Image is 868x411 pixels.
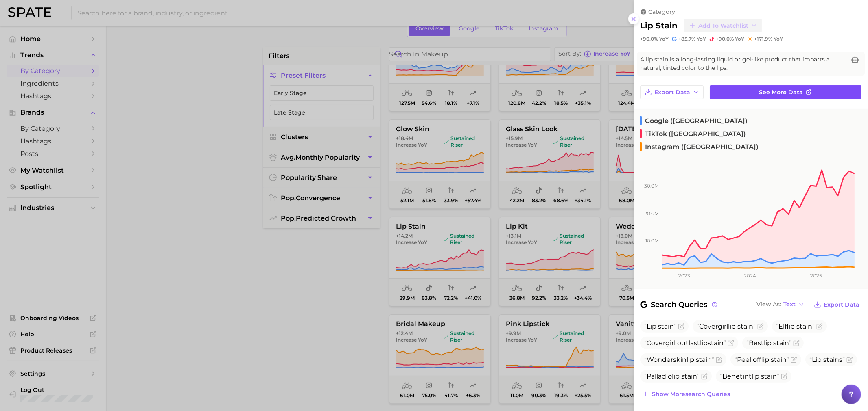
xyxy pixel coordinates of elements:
span: +171.9% [754,36,772,42]
span: Best [746,339,791,347]
span: lip [672,372,680,380]
span: TikTok ([GEOGRAPHIC_DATA]) [640,129,746,138]
span: View As [756,302,781,307]
span: Wonderskin [644,356,714,363]
span: stain [771,356,787,363]
button: Flag as miscategorized or irrelevant [793,340,800,346]
button: Flag as miscategorized or irrelevant [701,373,708,380]
button: Show moresearch queries [640,388,732,400]
button: View AsText [754,299,807,310]
span: stain [658,322,674,330]
button: Flag as miscategorized or irrelevant [678,323,684,330]
span: Export Data [824,301,859,308]
span: Elf [776,322,815,330]
span: Palladio [644,372,700,380]
span: stain [761,372,777,380]
span: stain [796,322,812,330]
button: Flag as miscategorized or irrelevant [816,323,823,330]
span: YoY [735,36,744,42]
span: +85.7% [678,36,695,42]
span: YoY [659,36,669,42]
span: stain [823,356,839,363]
button: Flag as miscategorized or irrelevant [716,357,722,363]
span: Export Data [654,89,690,96]
span: A lip stain is a long-lasting liquid or gel-like product that imparts a natural, tinted color to ... [640,55,845,72]
span: stain [696,356,712,363]
span: stain [773,339,789,347]
span: lip [789,322,795,330]
span: category [648,8,675,15]
span: lip [764,339,772,347]
span: lip [700,339,708,347]
span: Covergirl outlast [644,339,726,347]
span: stain [708,339,724,347]
span: YoY [774,36,783,42]
span: Show more search queries [652,391,730,398]
span: Search Queries [640,299,719,310]
button: Export Data [640,85,704,99]
span: Benetint [720,372,779,380]
button: Flag as miscategorized or irrelevant [846,357,853,363]
tspan: 2025 [811,273,822,279]
button: Flag as miscategorized or irrelevant [728,340,734,346]
button: Flag as miscategorized or irrelevant [757,323,764,330]
span: Peel off [735,356,789,363]
span: Covergirl [697,322,756,330]
span: +90.0% [716,36,734,42]
span: Instagram ([GEOGRAPHIC_DATA]) [640,142,759,151]
span: Google ([GEOGRAPHIC_DATA]) [640,116,748,125]
span: Lip [647,322,656,330]
span: See more data [759,89,803,96]
button: Export Data [812,299,861,310]
button: Flag as miscategorized or irrelevant [791,357,797,363]
tspan: 2024 [744,273,756,279]
span: Add to Watchlist [698,22,748,29]
h2: lip stain [640,21,678,30]
span: lip [728,322,736,330]
span: YoY [697,36,706,42]
span: Lip [812,356,822,363]
span: Text [783,302,796,307]
button: Flag as miscategorized or irrelevant [781,373,787,380]
span: stain [737,322,753,330]
span: lip [752,372,759,380]
a: See more data [710,85,861,99]
button: Add to Watchlist [684,19,762,32]
tspan: 2023 [678,273,690,279]
span: stain [681,372,697,380]
span: lip [687,356,694,363]
span: s [809,356,845,363]
span: lip [763,356,769,363]
span: +90.0% [640,36,658,42]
